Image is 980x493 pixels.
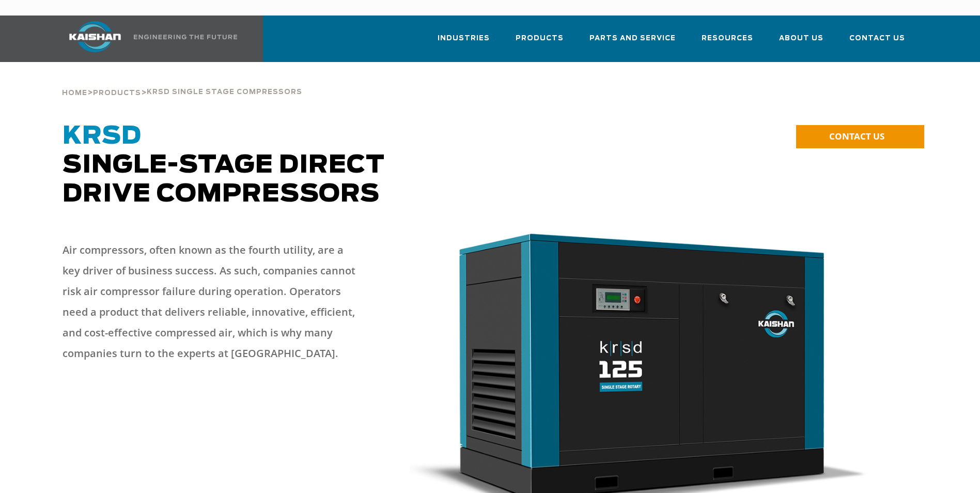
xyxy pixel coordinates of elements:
[589,33,676,44] span: Parts and Service
[589,25,676,60] a: Parts and Service
[62,90,87,97] span: Home
[147,89,302,96] span: krsd single stage compressors
[62,62,302,101] div: > >
[63,124,385,207] span: Single-Stage Direct Drive Compressors
[93,88,141,97] a: Products
[849,25,905,60] a: Contact Us
[62,88,87,97] a: Home
[63,124,142,149] span: KRSD
[56,16,239,62] a: Kaishan USA
[63,240,362,364] p: Air compressors, often known as the fourth utility, are a key driver of business success. As such...
[779,25,823,60] a: About Us
[796,125,924,148] a: CONTACT US
[779,33,823,44] span: About Us
[516,33,564,44] span: Products
[438,25,490,60] a: Industries
[56,21,134,52] img: kaishan logo
[93,90,141,97] span: Products
[829,130,884,142] span: CONTACT US
[849,33,905,44] span: Contact Us
[702,33,753,44] span: Resources
[134,35,237,39] img: Engineering the future
[438,33,490,44] span: Industries
[702,25,753,60] a: Resources
[516,25,564,60] a: Products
